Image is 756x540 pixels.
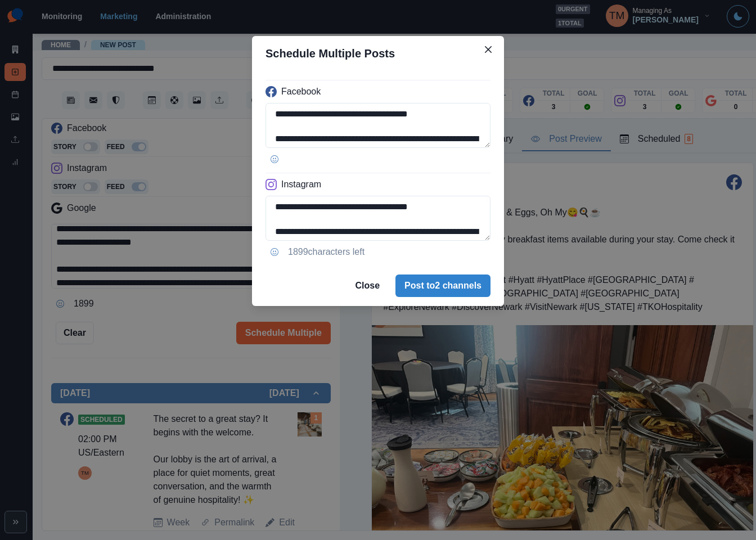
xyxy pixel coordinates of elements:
button: Close [479,40,497,58]
button: Opens Emoji Picker [265,150,283,168]
button: Close [346,274,389,297]
button: Opens Emoji Picker [265,243,283,261]
p: Facebook [281,85,321,98]
p: 1899 characters left [288,245,364,259]
button: Post to2 channels [395,274,490,297]
p: Instagram [281,178,321,191]
header: Schedule Multiple Posts [252,36,504,71]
